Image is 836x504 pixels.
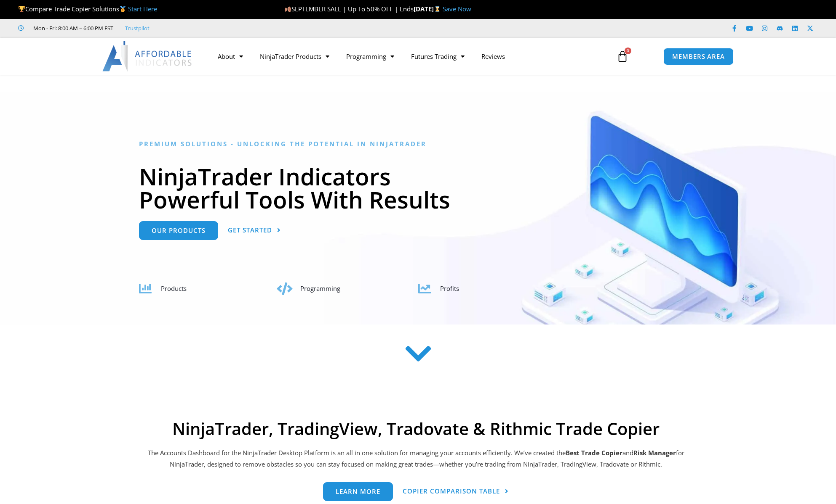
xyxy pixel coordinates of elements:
[19,6,25,12] img: 🏆
[209,47,607,66] nav: Menu
[434,6,441,12] img: ⌛
[125,23,150,33] a: Trustpilot
[672,53,725,60] span: MEMBERS AREA
[139,140,697,148] h6: Premium Solutions - Unlocking the Potential in NinjaTrader
[566,449,622,457] b: Best Trade Copier
[285,6,291,12] img: 🍂
[604,44,641,69] a: 0
[18,5,157,13] span: Compare Trade Copier Solutions
[663,48,734,65] a: MEMBERS AREA
[336,488,380,495] span: Learn more
[443,5,471,13] a: Save Now
[633,449,676,457] strong: Risk Manager
[139,221,218,240] a: Our Products
[300,284,340,293] span: Programming
[209,47,251,66] a: About
[251,47,338,66] a: NinjaTrader Products
[440,284,459,293] span: Profits
[147,419,686,439] h2: NinjaTrader, TradingView, Tradovate & Rithmic Trade Copier
[147,447,686,471] p: The Accounts Dashboard for the NinjaTrader Desktop Platform is an all in one solution for managin...
[228,227,272,233] span: Get Started
[31,23,113,33] span: Mon - Fri: 8:00 AM – 6:00 PM EST
[403,488,500,494] span: Copier Comparison Table
[128,5,157,13] a: Start Here
[152,227,206,234] span: Our Products
[323,482,393,501] a: Learn more
[161,284,187,293] span: Products
[120,6,126,12] img: 🥇
[625,47,631,54] span: 0
[473,47,513,66] a: Reviews
[403,482,509,501] a: Copier Comparison Table
[284,5,414,13] span: SEPTEMBER SALE | Up To 50% OFF | Ends
[403,47,473,66] a: Futures Trading
[338,47,403,66] a: Programming
[139,165,697,211] h1: NinjaTrader Indicators Powerful Tools With Results
[102,41,193,71] img: LogoAI | Affordable Indicators – NinjaTrader
[414,5,443,13] strong: [DATE]
[228,221,281,240] a: Get Started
